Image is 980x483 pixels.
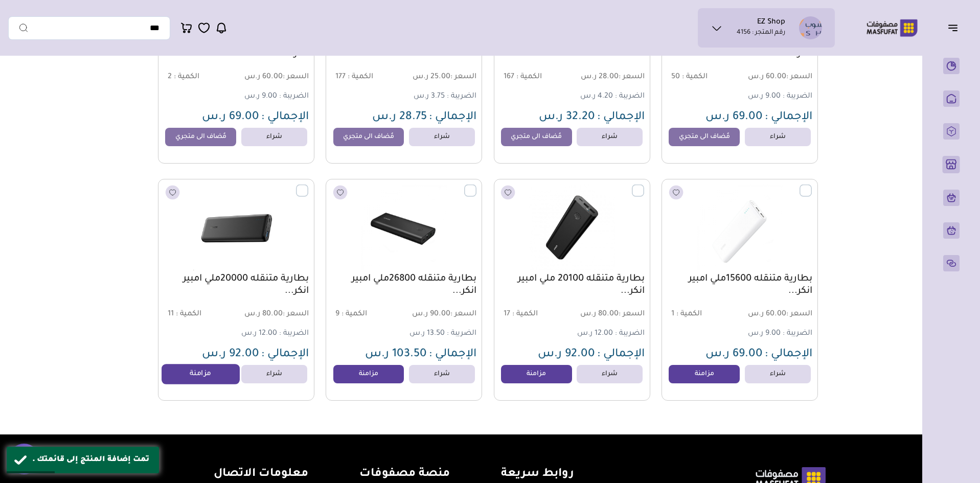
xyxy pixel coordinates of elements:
[414,93,445,101] span: 3.75 ر.س
[745,128,811,146] a: شراء
[786,310,812,318] span: السعر :
[619,310,645,318] span: السعر :
[757,18,785,28] h1: EZ Shop
[409,365,475,383] a: شراء
[162,364,240,384] a: مزامنة
[765,111,812,124] span: الإجمالي :
[615,330,645,338] span: الضريبة :
[409,330,445,338] span: 13.50 ر.س
[501,467,574,482] h4: روابط سريعة
[174,467,308,482] h4: معلومات الاتصال
[538,349,595,361] span: 92.00 ر.س
[261,349,309,361] span: الإجمالي :
[786,73,812,81] span: السعر :
[765,349,812,361] span: الإجمالي :
[783,330,812,338] span: الضريبة :
[261,111,309,124] span: الإجمالي :
[429,111,476,124] span: الإجمالي :
[168,73,172,81] span: 2
[577,128,643,146] a: شراء
[580,93,613,101] span: 4.20 ر.س
[501,128,572,146] a: مُضاف الى متجري
[341,310,367,318] span: الكمية :
[859,18,925,38] img: Logo
[174,73,199,81] span: الكمية :
[745,365,811,383] a: شراء
[705,349,763,361] span: 69.00 ر.س
[671,73,680,81] span: 50
[447,330,476,338] span: الضريبة :
[335,310,339,318] span: 9
[516,73,542,81] span: الكمية :
[676,310,702,318] span: الكمية :
[799,16,822,39] img: صدى الدانة
[237,73,309,82] span: 60.00 ر.س
[409,128,475,146] a: شراء
[168,310,174,318] span: 11
[202,349,259,361] span: 92.00 ر.س
[164,185,308,270] img: 2023-10-11-65265c874ef15.png
[748,93,781,101] span: 9.00 ر.س
[499,273,645,297] a: بطارية متنقله 20100 ملي امبير انكر...
[748,330,781,338] span: 9.00 ر.س
[237,310,309,319] span: 80.00 ر.س
[577,330,613,338] span: 12.00 ر.س
[405,310,477,319] span: 90.00 ر.س
[241,128,307,146] a: شراء
[333,128,404,146] a: مُضاف الى متجري
[333,365,404,383] a: مزامنة
[619,73,645,81] span: السعر :
[32,454,151,466] div: تمت إضافة المنتج إلى قائمتك .
[283,73,309,81] span: السعر :
[332,185,476,270] img: 202310101448-LtKdBkO7kqJNpQs88enNLjwfbhrzLfPq4YzZtB5Q.jpg
[573,310,645,319] span: 80.00 ر.س
[450,310,476,318] span: السعر :
[597,349,645,361] span: الإجمالي :
[682,73,708,81] span: الكمية :
[450,73,476,81] span: السعر :
[504,310,510,318] span: 17
[539,111,595,124] span: 32.20 ر.س
[241,330,277,338] span: 12.00 ر.س
[429,349,476,361] span: الإجمالي :
[365,349,427,361] span: 103.50 ر.س
[331,273,476,297] a: بطارية متنقله 26800ملي امبير انكر...
[741,73,812,82] span: 60.00 ر.س
[504,73,514,81] span: 167
[668,185,812,270] img: 202310101449-gdr66vTHRzv1K27BhizR0tmENGCRGQO6DtkCa6Bm.jpg
[447,93,476,101] span: الضريبة :
[348,73,373,81] span: الكمية :
[577,365,643,383] a: شراء
[335,73,346,81] span: 177
[741,310,812,319] span: 60.00 ر.س
[372,111,427,124] span: 28.75 ر.س
[501,365,572,383] a: مزامنة
[359,467,450,482] h4: منصة مصفوفات
[671,310,674,318] span: 1
[615,93,645,101] span: الضريبة :
[783,93,812,101] span: الضريبة :
[667,273,812,297] a: بطارية متنقله 15600ملي امبير انكر...
[164,273,309,297] a: بطارية متنقله 20000ملي امبير انكر...
[669,365,740,383] a: مزامنة
[279,93,309,101] span: الضريبة :
[573,73,645,82] span: 28.00 ر.س
[597,111,645,124] span: الإجمالي :
[165,128,236,146] a: مُضاف الى متجري
[279,330,309,338] span: الضريبة :
[705,111,763,124] span: 69.00 ر.س
[669,128,740,146] a: مُضاف الى متجري
[405,73,477,82] span: 25.00 ر.س
[283,310,309,318] span: السعر :
[241,365,307,383] a: شراء
[202,111,259,124] span: 69.00 ر.س
[512,310,538,318] span: الكمية :
[176,310,201,318] span: الكمية :
[500,185,644,270] img: 2023-10-11-65265cf74258f.png
[737,28,785,38] p: رقم المتجر : 4156
[244,93,277,101] span: 9.00 ر.س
